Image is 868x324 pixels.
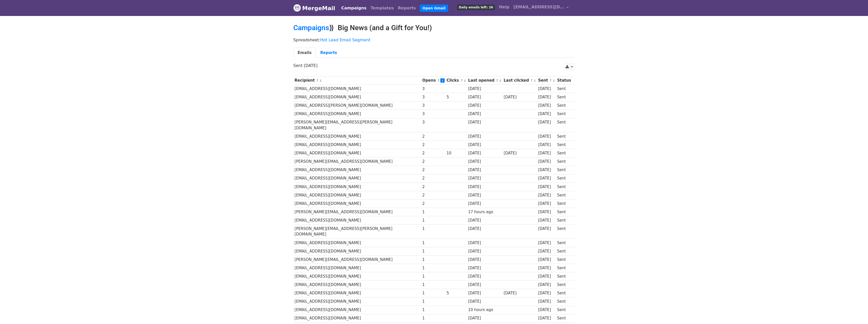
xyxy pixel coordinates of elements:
div: [DATE] [538,142,555,148]
div: [DATE] [538,315,555,321]
div: 2 [422,175,444,181]
div: [DATE] [468,265,501,271]
div: [DATE] [538,201,555,207]
div: [DATE] [468,175,501,181]
td: [EMAIL_ADDRESS][DOMAIN_NAME] [293,166,421,174]
td: Sent [556,314,572,322]
td: Sent [556,199,572,208]
div: [DATE] [468,134,501,139]
a: [EMAIL_ADDRESS][DOMAIN_NAME] [511,2,571,14]
td: Sent [556,247,572,255]
div: [DATE] [538,134,555,139]
a: Help [497,2,511,12]
div: [DATE] [538,240,555,246]
div: [DATE] [538,299,555,304]
div: 1 [422,209,444,215]
a: ↑ [437,79,440,82]
div: 1 [422,299,444,304]
div: [DATE] [468,201,501,207]
div: [DATE] [538,192,555,198]
div: 1 [422,218,444,223]
a: ↓ [552,79,555,82]
td: [EMAIL_ADDRESS][DOMAIN_NAME] [293,272,421,281]
td: Sent [556,157,572,166]
td: Sent [556,306,572,314]
div: 1 [422,240,444,246]
td: [EMAIL_ADDRESS][DOMAIN_NAME] [293,239,421,247]
td: [EMAIL_ADDRESS][DOMAIN_NAME] [293,141,421,149]
td: Sent [556,289,572,297]
td: [EMAIL_ADDRESS][DOMAIN_NAME] [293,216,421,225]
div: [DATE] [538,282,555,288]
p: Sent [DATE] [293,63,575,68]
td: Sent [556,272,572,281]
div: 3 [422,103,444,109]
div: 2 [422,192,444,198]
td: [EMAIL_ADDRESS][DOMAIN_NAME] [293,289,421,297]
a: ↑ [316,79,319,82]
div: 3 [422,111,444,117]
div: 2 [422,167,444,173]
td: [PERSON_NAME][EMAIL_ADDRESS][DOMAIN_NAME] [293,255,421,264]
div: [DATE] [468,119,501,125]
div: [DATE] [504,150,536,156]
div: 1 [422,248,444,254]
td: Sent [556,132,572,141]
td: [EMAIL_ADDRESS][DOMAIN_NAME] [293,183,421,191]
div: [DATE] [468,111,501,117]
div: 3 [422,119,444,125]
div: [DATE] [538,111,555,117]
div: [DATE] [468,94,501,100]
td: [EMAIL_ADDRESS][DOMAIN_NAME] [293,174,421,183]
th: Recipient [293,76,421,85]
td: [EMAIL_ADDRESS][DOMAIN_NAME] [293,110,421,118]
td: Sent [556,174,572,183]
div: [DATE] [468,159,501,165]
a: ↑ [496,79,499,82]
div: 2 [422,159,444,165]
td: [EMAIL_ADDRESS][DOMAIN_NAME] [293,93,421,101]
td: Sent [556,85,572,93]
div: 2 [422,201,444,207]
div: [DATE] [468,150,501,156]
td: Sent [556,93,572,101]
div: [DATE] [468,274,501,279]
td: Sent [556,208,572,216]
div: [DATE] [538,119,555,125]
div: [DATE] [468,103,501,109]
td: Sent [556,149,572,157]
div: [DATE] [538,274,555,279]
div: 5 [446,94,466,100]
td: [EMAIL_ADDRESS][DOMAIN_NAME] [293,306,421,314]
div: [DATE] [468,290,501,296]
td: Sent [556,101,572,110]
td: [PERSON_NAME][EMAIL_ADDRESS][DOMAIN_NAME] [293,208,421,216]
div: [DATE] [468,282,501,288]
td: Sent [556,191,572,199]
td: Sent [556,297,572,306]
div: [DATE] [538,265,555,271]
span: Daily emails left: 26 [457,5,495,10]
div: [DATE] [538,159,555,165]
td: [EMAIL_ADDRESS][PERSON_NAME][DOMAIN_NAME] [293,101,421,110]
td: [PERSON_NAME][EMAIL_ADDRESS][PERSON_NAME][DOMAIN_NAME] [293,118,421,132]
div: 1 [422,226,444,232]
div: 17 hours ago [468,209,501,215]
td: [EMAIL_ADDRESS][DOMAIN_NAME] [293,149,421,157]
div: [DATE] [538,218,555,223]
div: 10 hours ago [468,307,501,313]
a: Templates [368,3,396,13]
th: Last clicked [502,76,537,85]
div: 3 [422,86,444,92]
div: 2 [422,150,444,156]
th: Last opened [467,76,502,85]
a: Open Gmail [420,5,448,12]
div: [DATE] [538,175,555,181]
div: [DATE] [538,184,555,190]
div: [DATE] [538,257,555,263]
div: 1 [422,265,444,271]
a: Campaigns [293,24,329,32]
div: [DATE] [468,248,501,254]
div: [DATE] [538,103,555,109]
a: Daily emails left: 26 [455,2,497,12]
